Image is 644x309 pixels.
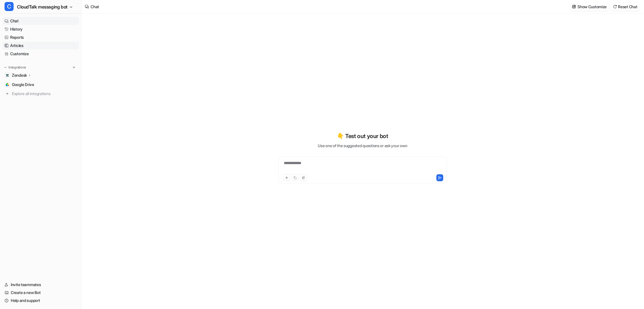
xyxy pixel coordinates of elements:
[611,3,639,11] button: Reset Chat
[578,4,607,10] p: Show Customize
[2,289,79,297] a: Create a new Bot
[5,2,14,11] span: C
[12,72,27,78] p: Zendesk
[2,297,79,304] a: Help and support
[2,17,79,25] a: Chat
[8,65,26,70] p: Integrations
[2,33,79,41] a: Reports
[572,5,576,9] img: customize
[2,90,79,98] a: Explore all integrations
[337,132,388,140] p: 👇 Test out your bot
[72,65,76,69] img: menu_add.svg
[2,42,79,50] a: Articles
[91,4,99,10] div: Chat
[613,5,617,9] img: reset
[5,91,10,96] img: explore all integrations
[12,82,34,87] span: Google Drive
[6,74,9,77] img: Zendesk
[17,3,68,11] span: CloudTalk messaging bot
[570,3,609,11] button: Show Customize
[2,81,79,89] a: Google DriveGoogle Drive
[12,89,77,98] span: Explore all integrations
[2,281,79,289] a: Invite teammates
[3,65,7,69] img: expand menu
[2,50,79,58] a: Customize
[6,83,9,86] img: Google Drive
[318,143,407,149] p: Use one of the suggested questions or ask your own
[2,25,79,33] a: History
[2,65,28,70] button: Integrations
